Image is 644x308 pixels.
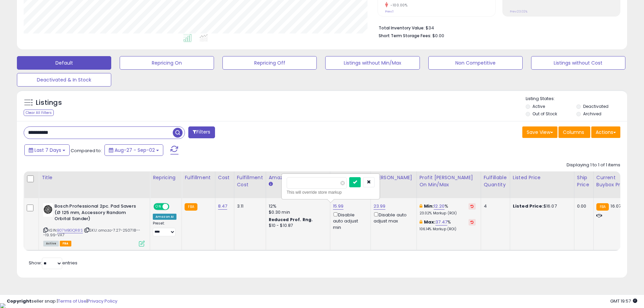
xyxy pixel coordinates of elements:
small: Prev: 23.02% [510,9,527,14]
small: Prev: 1 [385,9,393,14]
small: -100.00% [388,3,407,8]
span: All listings currently available for purchase on Amazon [43,241,59,246]
li: $34 [379,23,615,31]
a: 23.99 [374,203,386,210]
span: Compared to: [71,147,102,154]
div: Fulfillment [185,174,212,181]
label: Active [532,103,545,109]
button: Columns [558,126,590,138]
a: 12.20 [434,203,445,210]
small: FBA [596,203,609,211]
div: Preset: [153,221,176,236]
p: 23.02% Markup (ROI) [420,211,476,216]
div: ASIN: [43,203,145,246]
div: Title [42,174,147,181]
b: Bosch Professional 2pc. Pad Savers (Ø 125 mm, Accessory Random Orbital Sander) [54,203,137,224]
b: Short Term Storage Fees: [379,33,431,39]
div: $0.30 min [269,209,325,215]
label: Archived [583,111,601,117]
button: Actions [591,126,620,138]
div: 0.00 [577,203,588,209]
th: The percentage added to the cost of goods (COGS) that forms the calculator for Min & Max prices. [416,171,481,198]
a: 37.47 [435,219,447,226]
span: Last 7 Days [34,147,61,153]
div: Disable auto adjust max [374,211,411,224]
div: Repricing [153,174,179,181]
button: Repricing Off [222,56,317,70]
div: This will override store markup [287,189,375,196]
div: Displaying 1 to 1 of 1 items [567,162,620,168]
span: $0.00 [432,32,444,39]
button: Last 7 Days [24,144,70,156]
label: Out of Stock [532,111,557,117]
div: [PERSON_NAME] [374,174,414,181]
div: $10 - $10.87 [269,223,325,229]
a: Privacy Policy [88,298,117,304]
div: Clear All Filters [24,110,54,116]
span: OFF [168,204,179,210]
img: 41ccQ9qyOnS._SL40_.jpg [43,203,53,217]
a: B07MBGQR8S [57,228,83,233]
label: Deactivated [583,103,609,109]
button: Deactivated & In Stock [17,73,111,87]
div: Amazon AI [153,214,176,220]
small: FBA [185,203,197,211]
small: Amazon Fees. [269,181,273,187]
button: Repricing On [120,56,214,70]
div: Amazon Fees [269,174,327,181]
span: 2025-09-10 19:57 GMT [610,298,637,304]
span: ON [154,204,163,210]
button: Filters [188,126,215,138]
div: Cost [218,174,231,181]
div: 12% [269,203,325,209]
strong: Copyright [7,298,31,304]
button: Listings without Cost [531,56,625,70]
h5: Listings [36,98,62,108]
div: Fulfillable Quantity [484,174,507,188]
div: $16.07 [513,203,569,209]
span: 16.07 [611,203,621,209]
div: Profit [PERSON_NAME] on Min/Max [420,174,478,188]
span: Show: entries [29,260,77,266]
button: Default [17,56,111,70]
span: FBA [60,241,71,246]
div: Listed Price [513,174,571,181]
b: Reduced Prof. Rng. [269,217,313,222]
span: Columns [563,129,584,136]
p: 106.14% Markup (ROI) [420,227,476,232]
div: 3.11 [237,203,261,209]
a: 8.47 [218,203,228,210]
b: Min: [424,203,434,209]
div: Ship Price [577,174,591,188]
div: Current Buybox Price [596,174,631,188]
b: Total Inventory Value: [379,25,425,31]
div: 4 [484,203,505,209]
div: % [420,203,476,216]
p: Listing States: [526,96,627,102]
a: 15.99 [333,203,344,210]
b: Listed Price: [513,203,544,209]
div: seller snap | | [7,298,117,305]
div: % [420,219,476,232]
span: | SKU: amazo-7.27-250718---19.99-VA7 [43,228,140,238]
button: Non Competitive [428,56,523,70]
button: Save View [522,126,557,138]
div: Disable auto adjust min [333,211,365,231]
button: Listings without Min/Max [325,56,420,70]
div: Fulfillment Cost [237,174,263,188]
a: Terms of Use [58,298,87,304]
button: Aug-27 - Sep-02 [104,144,163,156]
b: Max: [424,219,436,225]
span: Aug-27 - Sep-02 [115,147,155,153]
